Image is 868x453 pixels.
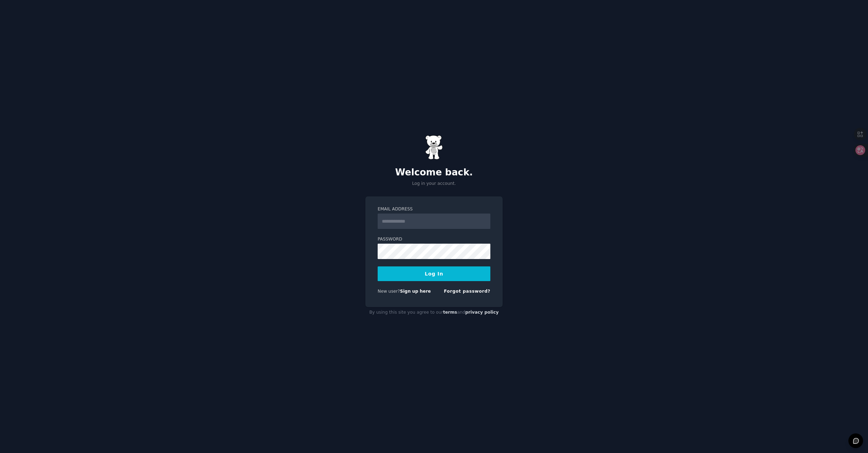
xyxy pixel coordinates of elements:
p: Log in your account. [365,181,503,187]
h2: Welcome back. [365,167,503,178]
label: Email Address [378,206,490,212]
a: Forgot password? [444,289,490,294]
label: Password [378,236,490,243]
button: Log In [378,266,490,281]
img: Gummy Bear [425,135,443,160]
a: privacy policy [465,310,499,315]
span: New user? [378,289,400,294]
div: By using this site you agree to our and [365,307,503,318]
a: Sign up here [400,289,431,294]
a: terms [443,310,457,315]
